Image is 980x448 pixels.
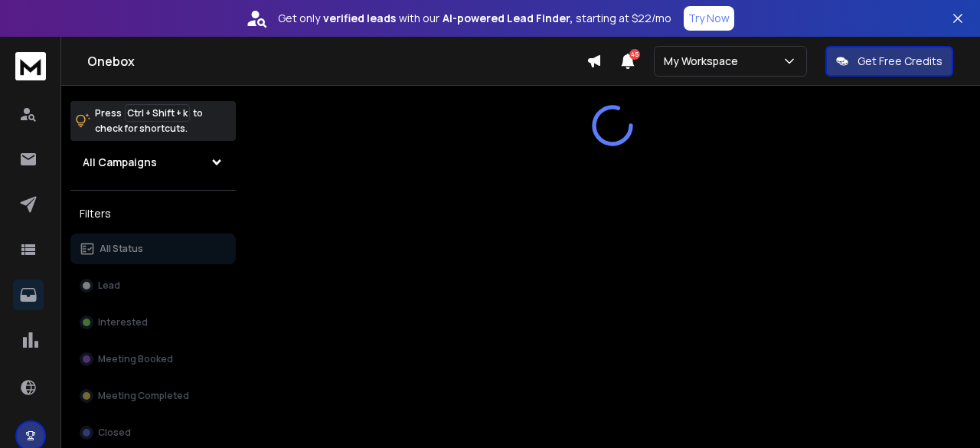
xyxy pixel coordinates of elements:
[83,155,157,170] h1: All Campaigns
[857,54,942,69] p: Get Free Credits
[15,52,46,80] img: logo
[125,104,190,122] span: Ctrl + Shift + k
[664,54,744,69] p: My Workspace
[95,106,203,136] p: Press to check for shortcuts.
[629,49,640,60] span: 45
[688,11,730,26] p: Try Now
[87,52,586,70] h1: Onebox
[825,46,953,77] button: Get Free Credits
[323,11,396,26] strong: verified leads
[443,11,573,26] strong: AI-powered Lead Finder,
[278,11,671,26] p: Get only with our starting at $22/mo
[70,147,236,178] button: All Campaigns
[684,6,734,31] button: Try Now
[70,203,236,224] h3: Filters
